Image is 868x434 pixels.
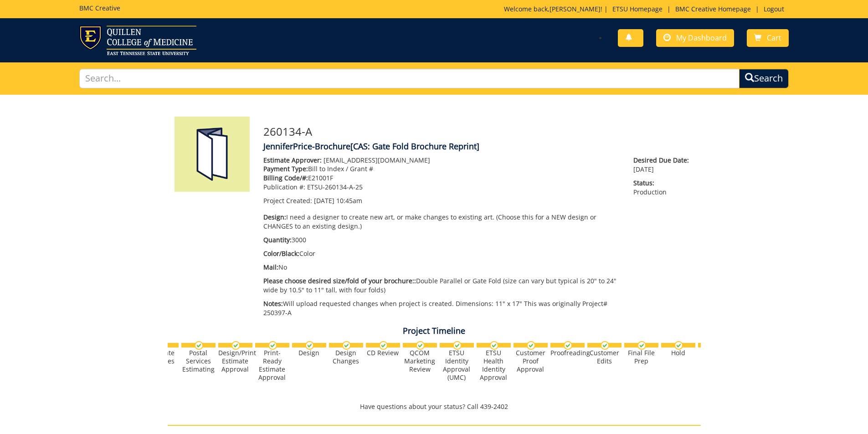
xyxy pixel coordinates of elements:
[263,276,620,295] p: Double Parallel or Gate Fold (size can vary but typical is 20" to 24" wide by 10.5" to 11" tall, ...
[263,263,278,271] span: Mail:
[637,341,646,350] img: checkmark
[767,33,781,43] span: Cart
[342,341,351,350] img: checkmark
[79,5,120,11] h5: BMC Creative
[314,196,362,205] span: [DATE] 10:45am
[263,299,620,317] p: Will upload requested changes when project is created. Dimensions: 11" x 17" This was originally ...
[263,235,292,244] span: Quantity:
[307,183,363,191] span: ETSU-260134-A-25
[403,349,437,373] div: QCOM Marketing Review
[263,276,416,285] span: Please choose desired size/fold of your brochure::
[231,341,240,350] img: checkmark
[268,341,277,350] img: checkmark
[175,117,250,192] img: Product featured image
[263,156,322,164] span: Estimate Approver:
[676,33,727,43] span: My Dashboard
[624,349,658,365] div: Final File Prep
[747,29,789,47] a: Cart
[633,156,693,165] span: Desired Due Date:
[263,299,283,308] span: Notes:
[263,263,620,272] p: No
[379,341,388,350] img: checkmark
[504,5,789,14] p: Welcome back, ! | | |
[674,341,683,350] img: checkmark
[329,349,363,365] div: Design Changes
[661,349,695,357] div: Hold
[195,341,203,350] img: checkmark
[656,29,734,47] a: My Dashboard
[305,341,314,350] img: checkmark
[263,156,620,165] p: [EMAIL_ADDRESS][DOMAIN_NAME]
[759,5,789,13] a: Logout
[514,349,548,373] div: Customer Proof Approval
[168,402,701,411] p: Have questions about your status? Call 439-2402
[79,69,740,88] input: Search...
[739,69,789,88] button: Search
[263,249,620,258] p: Color
[550,349,585,357] div: Proofreading
[218,349,252,373] div: Design/Print Estimate Approval
[350,141,479,152] span: [CAS: Gate Fold Brochure Reprint]
[263,183,305,191] span: Publication #:
[263,164,308,173] span: Payment Type:
[263,213,286,221] span: Design:
[366,349,400,357] div: CD Review
[453,341,462,350] img: checkmark
[608,5,667,13] a: ETSU Homepage
[263,196,312,205] span: Project Created:
[440,349,474,382] div: ETSU Identity Approval (UMC)
[181,349,216,373] div: Postal Services Estimating
[416,341,425,350] img: checkmark
[633,179,693,197] p: Production
[263,235,620,245] p: 3000
[550,5,601,13] a: [PERSON_NAME]
[527,341,535,350] img: checkmark
[490,341,498,350] img: checkmark
[587,349,621,365] div: Customer Edits
[564,341,572,350] img: checkmark
[263,126,694,138] h3: 260134-A
[671,5,755,13] a: BMC Creative Homepage
[633,156,693,174] p: [DATE]
[263,213,620,231] p: I need a designer to create new art, or make changes to existing art. (Choose this for a NEW desi...
[263,164,620,174] p: Bill to Index / Grant #
[255,349,289,382] div: Print-Ready Estimate Approval
[698,349,732,357] div: Pre-Press
[168,327,701,336] h4: Project Timeline
[633,179,693,188] span: Status:
[263,142,694,151] h4: JenniferPrice-Brochure
[477,349,511,382] div: ETSU Health Identity Approval
[601,341,609,350] img: checkmark
[263,174,620,183] p: E21001F
[263,174,308,182] span: Billing Code/#:
[79,26,196,55] img: ETSU logo
[292,349,326,357] div: Design
[263,249,299,258] span: Color/Black:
